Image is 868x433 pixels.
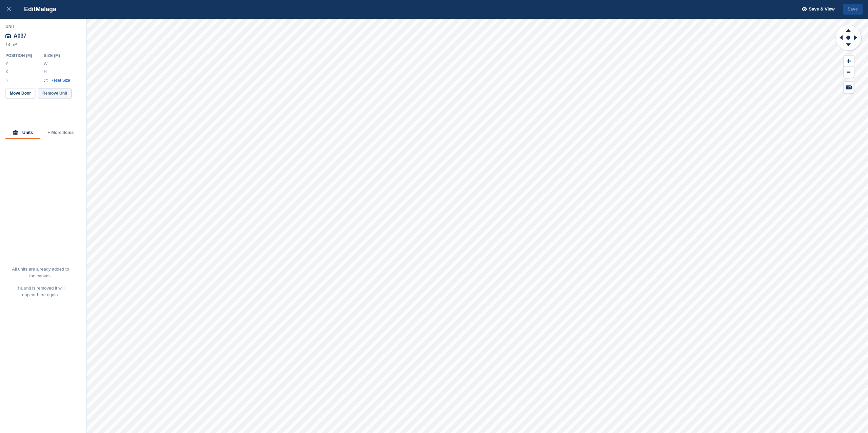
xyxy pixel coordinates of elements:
[5,61,9,66] label: Y
[5,53,38,58] div: Position ( M )
[798,4,835,15] button: Save & View
[18,5,56,13] div: Edit Malaga
[843,4,863,15] button: Save
[50,77,71,83] span: Reset Size
[12,266,70,279] p: All units are already added to the canvas.
[5,24,81,29] div: Unit
[5,30,81,42] div: A037
[844,67,854,78] button: Zoom Out
[6,78,8,81] img: angle-icn.0ed2eb85.svg
[12,285,70,298] p: If a unit is removed it will appear here again.
[44,61,47,66] label: W
[44,53,74,58] div: Size ( M )
[844,56,854,67] button: Zoom In
[5,42,81,51] div: 14 m²
[40,127,81,139] button: + More Items
[5,69,9,75] label: X
[5,127,40,139] button: Units
[44,69,47,75] label: H
[5,88,35,98] button: Move Door
[38,88,72,98] button: Remove Unit
[844,82,854,93] button: Keyboard Shortcuts
[809,6,834,13] span: Save & View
